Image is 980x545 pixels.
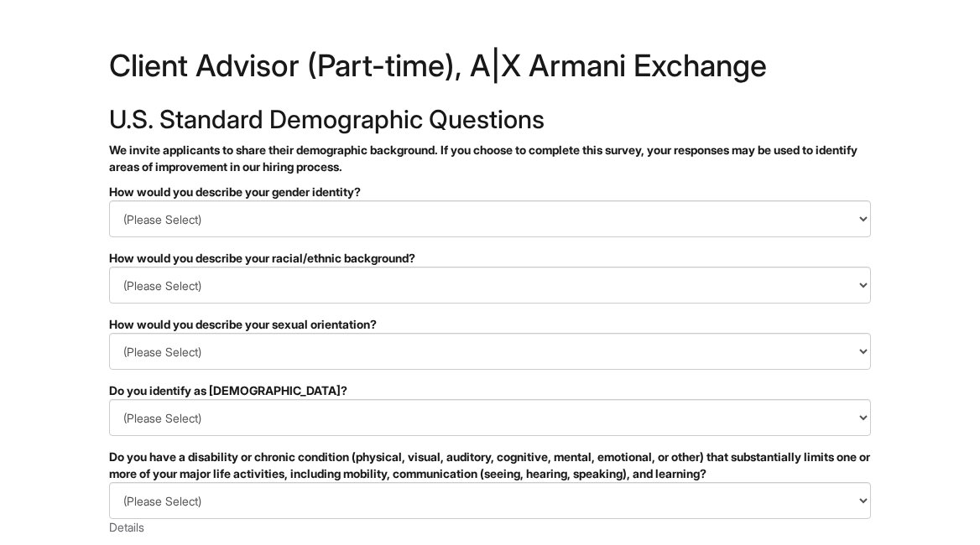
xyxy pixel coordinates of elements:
[109,520,144,534] a: Details
[109,106,871,133] h2: U.S. Standard Demographic Questions
[109,50,871,89] h1: Client Advisor (Part-time), A|X Armani Exchange
[109,267,871,304] select: How would you describe your racial/ethnic background?
[109,184,871,200] div: How would you describe your gender identity?
[109,449,871,482] div: Do you have a disability or chronic condition (physical, visual, auditory, cognitive, mental, emo...
[109,333,871,370] select: How would you describe your sexual orientation?
[109,382,871,399] div: Do you identify as [DEMOGRAPHIC_DATA]?
[109,482,871,519] select: Do you have a disability or chronic condition (physical, visual, auditory, cognitive, mental, emo...
[109,399,871,436] select: Do you identify as transgender?
[109,142,871,175] p: We invite applicants to share their demographic background. If you choose to complete this survey...
[109,250,871,267] div: How would you describe your racial/ethnic background?
[109,200,871,237] select: How would you describe your gender identity?
[109,316,871,333] div: How would you describe your sexual orientation?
